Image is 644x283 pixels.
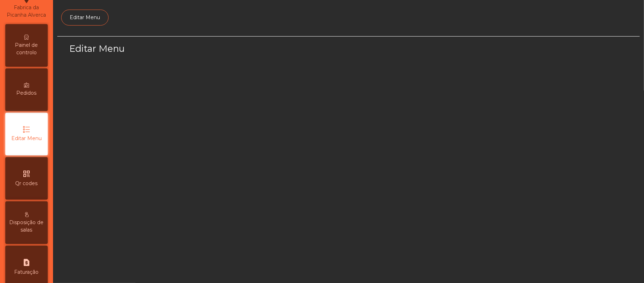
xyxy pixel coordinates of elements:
[7,219,46,234] span: Disposição de salas
[11,135,42,142] span: Editar Menu
[16,180,38,187] span: Qr codes
[22,170,31,178] i: qr_code
[14,268,39,276] span: Faturação
[22,258,31,267] i: request_page
[61,10,109,26] a: Editar Menu
[7,41,46,56] span: Painel de controlo
[69,42,347,55] h3: Editar Menu
[17,89,37,97] span: Pedidos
